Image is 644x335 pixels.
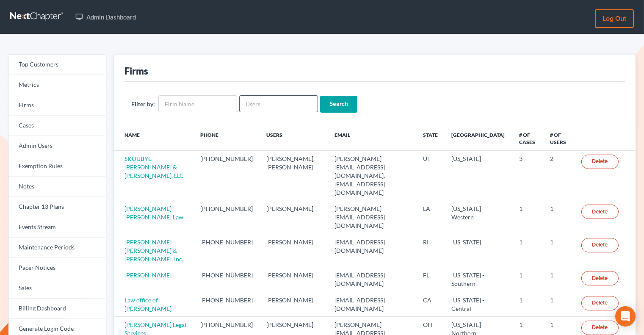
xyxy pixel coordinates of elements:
td: [US_STATE] [445,151,512,201]
a: Delete [581,238,619,252]
td: [EMAIL_ADDRESS][DOMAIN_NAME] [328,234,417,267]
td: 3 [512,151,544,201]
a: Law office of [PERSON_NAME] [124,296,171,312]
td: [PERSON_NAME] [260,267,327,292]
td: [PHONE_NUMBER] [193,201,260,234]
input: Users [239,95,318,112]
td: [US_STATE] - Western [445,201,512,234]
th: # of Cases [512,126,544,151]
td: [PHONE_NUMBER] [193,267,260,292]
a: Top Customers [8,55,106,75]
td: 2 [543,151,575,201]
td: [PERSON_NAME][EMAIL_ADDRESS][DOMAIN_NAME], [EMAIL_ADDRESS][DOMAIN_NAME] [328,151,417,201]
td: CA [416,292,445,316]
input: Search [320,96,357,113]
td: [EMAIL_ADDRESS][DOMAIN_NAME] [328,292,417,316]
a: Metrics [8,75,106,95]
a: Chapter 13 Plans [8,197,106,217]
div: Open Intercom Messenger [615,306,636,327]
th: [GEOGRAPHIC_DATA] [445,126,512,151]
a: [PERSON_NAME] [PERSON_NAME] Law [124,205,183,221]
td: [US_STATE] - Southern [445,267,512,292]
a: Delete [581,271,619,285]
td: [PHONE_NUMBER] [193,292,260,316]
input: Firm Name [158,95,237,112]
td: 1 [512,234,544,267]
th: Phone [193,126,260,151]
a: Firms [8,95,106,116]
td: [EMAIL_ADDRESS][DOMAIN_NAME] [328,267,417,292]
td: [PERSON_NAME], [PERSON_NAME] [260,151,327,201]
td: [US_STATE] [445,234,512,267]
a: Sales [8,278,106,299]
th: State [416,126,445,151]
td: 1 [512,201,544,234]
a: Delete [581,155,619,169]
td: LA [416,201,445,234]
a: Billing Dashboard [8,299,106,319]
a: [PERSON_NAME] [124,271,171,279]
a: Exemption Rules [8,156,106,177]
a: Notes [8,177,106,197]
a: Events Stream [8,217,106,238]
td: 1 [543,267,575,292]
td: [PERSON_NAME] [260,201,327,234]
th: Email [328,126,417,151]
td: 1 [512,292,544,316]
td: [PHONE_NUMBER] [193,234,260,267]
td: 1 [543,292,575,316]
a: Delete [581,205,619,219]
a: [PERSON_NAME] [PERSON_NAME] & [PERSON_NAME], Inc. [124,238,183,263]
label: Filter by: [131,100,155,108]
a: Admin Users [8,136,106,156]
div: Firms [124,65,148,77]
td: RI [416,234,445,267]
td: [PHONE_NUMBER] [193,151,260,201]
a: Log out [595,9,634,28]
th: Name [114,126,193,151]
a: SKOUBYE [PERSON_NAME] & [PERSON_NAME], LLC [124,155,184,179]
td: 1 [543,201,575,234]
td: [PERSON_NAME] [260,292,327,316]
a: Maintenance Periods [8,238,106,258]
a: Pacer Notices [8,258,106,278]
td: FL [416,267,445,292]
td: [PERSON_NAME][EMAIL_ADDRESS][DOMAIN_NAME] [328,201,417,234]
a: Cases [8,116,106,136]
th: # of Users [543,126,575,151]
a: Admin Dashboard [71,9,140,25]
td: 1 [512,267,544,292]
th: Users [260,126,327,151]
td: 1 [543,234,575,267]
a: Delete [581,321,619,335]
a: Delete [581,296,619,310]
td: [PERSON_NAME] [260,234,327,267]
td: [US_STATE] - Central [445,292,512,316]
td: UT [416,151,445,201]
